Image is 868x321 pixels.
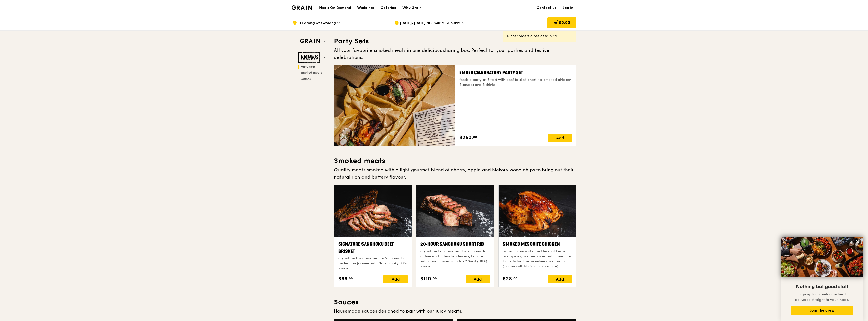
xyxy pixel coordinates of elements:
[503,241,572,248] div: Smoked Mesquite Chicken
[300,65,316,68] span: Party Sets
[334,156,576,165] h3: Smoked meats
[334,166,576,181] div: Quality meats smoked with a light gourmet blend of cherry, apple and hickory wood chips to bring ...
[378,0,399,15] a: Catering
[559,20,570,25] span: $0.00
[548,134,572,142] div: Add
[459,77,572,87] div: feeds a party of 3 to 4 with beef brisket, short rib, smoked chicken, 5 sauces and 5 drinks
[560,0,576,15] a: Log in
[381,0,396,15] div: Catering
[503,275,513,283] span: $28.
[548,275,572,283] div: Add
[334,47,576,61] div: All your favourite smoked meats in one delicious sharing box. Perfect for your parties and festiv...
[459,134,473,141] span: $260.
[420,249,490,269] div: dry rubbed and smoked for 20 hours to achieve a buttery tenderness, handle with care (comes with ...
[466,275,490,283] div: Add
[298,52,322,63] img: Ember Smokery web logo
[420,275,433,283] span: $110.
[298,21,336,26] span: 11 Lorong 39 Geylang
[507,34,572,39] div: Dinner orders close at 6:15PM
[534,0,560,15] a: Contact us
[383,275,408,283] div: Add
[300,77,311,81] span: Sauces
[338,275,349,283] span: $88.
[334,308,576,315] div: Housemade sauces designed to pair with our juicy meats.
[334,298,576,307] h3: Sauces
[781,237,863,277] img: DSC07876-Edit02-Large.jpeg
[473,135,477,139] span: 00
[338,256,408,271] div: dry rubbed and smoked for 20 hours to perfection (comes with No.2 Smoky BBQ sauce)
[854,238,862,246] button: Close
[513,276,517,280] span: 00
[319,5,351,10] h1: Meals On Demand
[300,71,322,75] span: Smoked meats
[433,276,437,280] span: 00
[357,0,375,15] div: Weddings
[791,306,853,315] button: Join the crew
[338,241,408,255] div: Signature Sanchoku Beef Brisket
[796,284,848,290] span: Nothing but good stuff
[349,276,353,280] span: 00
[795,292,849,302] span: Sign up for a welcome treat delivered straight to your inbox.
[400,21,460,26] span: [DATE], [DATE] at 5:30PM–6:30PM
[402,0,422,15] div: Why Grain
[503,249,572,269] div: brined in our in-house blend of herbs and spices, and seasoned with mesquite for a distinctive sw...
[354,0,378,15] a: Weddings
[420,241,490,248] div: 20‑hour Sanchoku Short Rib
[459,69,572,76] div: Ember Celebratory Party Set
[399,0,425,15] a: Why Grain
[292,5,312,10] img: Grain
[298,37,322,46] img: Grain web logo
[334,37,576,46] h3: Party Sets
